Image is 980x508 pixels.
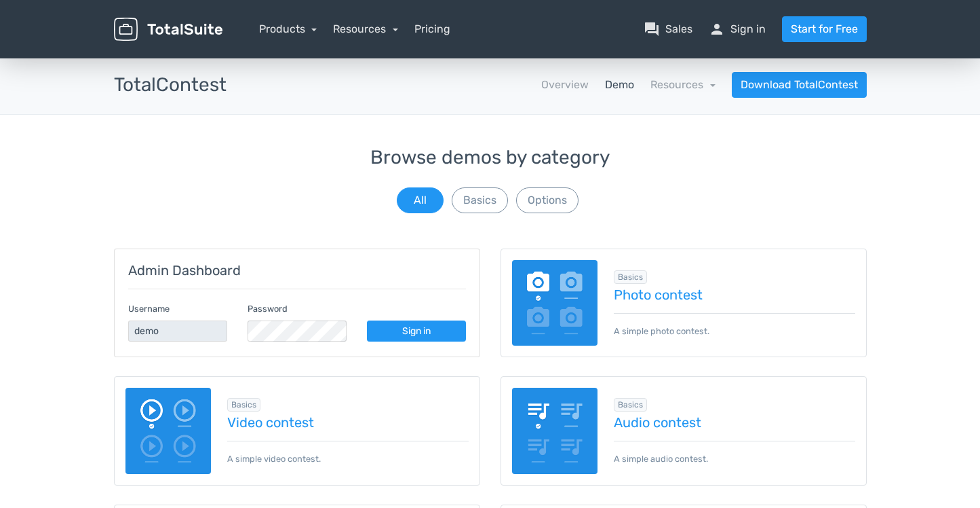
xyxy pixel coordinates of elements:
[397,187,444,213] button: All
[367,321,466,342] a: Sign in
[114,75,227,96] h3: TotalContest
[614,441,855,465] p: A simple audio contest.
[227,441,469,465] p: A simple video contest.
[516,187,579,213] button: Options
[452,187,508,213] button: Basics
[644,21,660,37] span: question_answer
[605,77,634,93] a: Demo
[114,147,867,168] h3: Browse demos by category
[512,260,598,346] img: image-poll.png.webp
[248,302,288,315] label: Password
[709,21,766,37] a: personSign in
[125,388,212,474] img: video-poll.png.webp
[114,18,222,41] img: TotalSuite for WordPress
[128,302,170,315] label: Username
[333,22,398,35] a: Resources
[227,415,469,430] a: Video contest
[227,398,260,412] span: Browse all in Basics
[512,388,598,474] img: audio-poll.png.webp
[732,72,867,98] a: Download TotalContest
[541,77,589,93] a: Overview
[650,78,716,91] a: Resources
[614,270,647,284] span: Browse all in Basics
[414,21,450,37] a: Pricing
[614,415,855,430] a: Audio contest
[782,16,867,42] a: Start for Free
[614,287,855,302] a: Photo contest
[644,21,692,37] a: question_answerSales
[614,398,647,412] span: Browse all in Basics
[259,22,317,35] a: Products
[709,21,725,37] span: person
[614,313,855,338] p: A simple photo contest.
[128,263,466,278] h5: Admin Dashboard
